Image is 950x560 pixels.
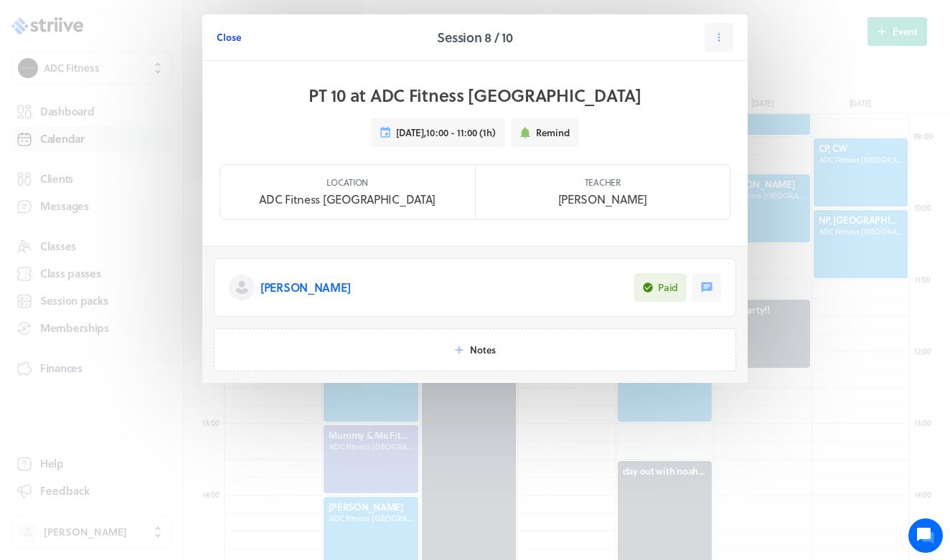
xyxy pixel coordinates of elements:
[371,118,505,147] button: [DATE],10:00 - 11:00 (1h)
[470,343,496,356] span: Notes
[260,279,350,296] p: [PERSON_NAME]
[42,247,256,275] input: Search articles
[217,23,241,52] button: Close
[536,126,570,139] span: Remind
[511,118,579,147] button: Remind
[22,95,265,141] h2: We're here to help. Ask us anything!
[309,84,641,107] h1: PT 10 at ADC Fitness [GEOGRAPHIC_DATA]
[908,518,943,553] iframe: gist-messenger-bubble-iframe
[22,167,265,196] button: New conversation
[22,70,265,92] h1: Hi [PERSON_NAME]
[93,176,172,187] span: New conversation
[259,191,436,208] p: ADC Fitness [GEOGRAPHIC_DATA]
[214,328,736,371] button: Notes
[437,27,512,47] h2: Session 8 / 10
[217,31,241,44] span: Close
[19,223,268,240] p: Find an answer quickly
[558,191,647,208] p: [PERSON_NAME]
[326,176,368,188] p: Location
[658,280,678,295] div: Paid
[585,176,621,188] p: Teacher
